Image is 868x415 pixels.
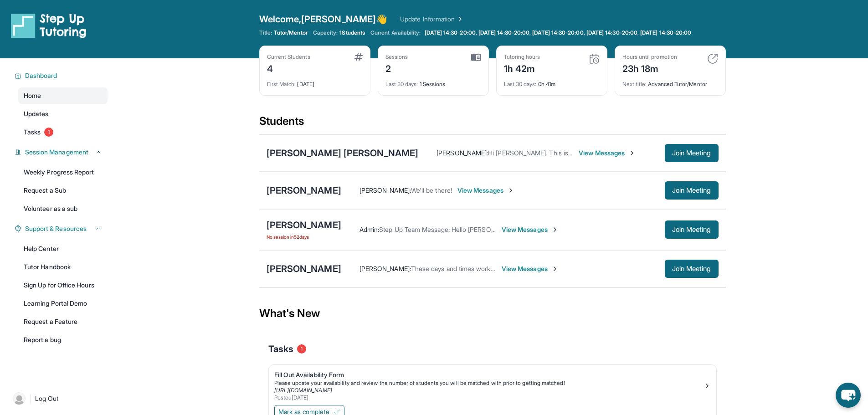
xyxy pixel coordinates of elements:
img: Chevron Right [455,15,464,24]
span: [PERSON_NAME] : [360,265,411,272]
span: Updates [24,109,49,118]
span: First Match : [267,81,296,87]
a: Weekly Progress Report [18,164,108,180]
button: Session Management [21,148,102,157]
div: 0h 41m [504,75,600,88]
span: Tutor/Mentor [274,29,308,36]
div: 1h 42m [504,61,540,75]
img: card [471,53,481,61]
button: Support & Resources [21,224,102,233]
button: Join Meeting [665,220,719,239]
span: | [29,393,31,404]
button: chat-button [836,383,861,408]
a: |Log Out [9,389,108,409]
span: Last 30 days : [385,81,418,87]
a: Update Information [400,15,464,24]
div: Hours until promotion [622,53,677,61]
span: Next title : [622,81,647,87]
span: Capacity: [313,29,338,36]
div: [PERSON_NAME] [267,184,341,197]
span: Tasks [268,343,293,355]
img: user-img [13,392,26,405]
button: Join Meeting [665,144,719,162]
span: Current Availability: [370,29,421,36]
div: Students [259,114,726,134]
span: These days and times work for us, thank you 😊 [411,265,550,272]
img: Chevron-Right [551,226,559,233]
a: Request a Sub [18,182,108,199]
div: Fill Out Availability Form [274,370,704,379]
div: Advanced Tutor/Mentor [622,75,718,88]
img: Chevron-Right [628,149,636,157]
span: [DATE] 14:30-20:00, [DATE] 14:30-20:00, [DATE] 14:30-20:00, [DATE] 14:30-20:00, [DATE] 14:30-20:00 [425,29,692,36]
a: Learning Portal Demo [18,295,108,312]
span: 1 [44,128,53,137]
span: Support & Resources [25,224,87,233]
div: Tutoring hours [504,53,540,61]
div: Posted [DATE] [274,394,704,401]
span: Log Out [35,394,59,403]
button: Join Meeting [665,260,719,278]
span: Home [24,91,41,100]
a: Sign Up for Office Hours [18,277,108,293]
img: Chevron-Right [551,265,559,272]
span: We'll be there! [411,186,452,194]
a: Tutor Handbook [18,259,108,275]
span: View Messages [579,149,636,158]
img: Chevron-Right [507,187,514,194]
img: card [354,53,363,61]
div: Sessions [385,53,408,61]
span: View Messages [457,186,514,195]
button: Join Meeting [665,181,719,200]
div: 4 [267,61,310,75]
span: Join Meeting [672,227,711,232]
div: [PERSON_NAME] [267,219,341,231]
img: card [707,53,718,64]
span: Title: [259,29,272,36]
div: What's New [259,293,726,333]
span: 1 Students [339,29,365,36]
span: [PERSON_NAME] : [437,149,488,157]
a: Updates [18,106,108,122]
div: Please update your availability and review the number of students you will be matched with prior ... [274,379,704,387]
span: Welcome, [PERSON_NAME] 👋 [259,13,388,26]
a: [URL][DOMAIN_NAME] [274,387,332,394]
span: View Messages [502,225,559,234]
a: Volunteer as a sub [18,200,108,217]
span: Session Management [25,148,88,157]
span: [PERSON_NAME] : [360,186,411,194]
img: card [589,53,600,64]
span: Join Meeting [672,188,711,193]
span: Join Meeting [672,266,711,272]
span: Admin : [360,225,379,233]
a: Report a bug [18,332,108,348]
span: Join Meeting [672,150,711,156]
span: Last 30 days : [504,81,537,87]
span: No session in 52 days [267,233,341,241]
a: Tasks1 [18,124,108,140]
span: 1 [297,344,306,354]
span: Tasks [24,128,41,137]
span: View Messages [502,264,559,273]
div: [PERSON_NAME] [267,262,341,275]
div: [DATE] [267,75,363,88]
div: 2 [385,61,408,75]
a: Fill Out Availability FormPlease update your availability and review the number of students you w... [269,365,716,403]
a: [DATE] 14:30-20:00, [DATE] 14:30-20:00, [DATE] 14:30-20:00, [DATE] 14:30-20:00, [DATE] 14:30-20:00 [423,29,693,36]
button: Dashboard [21,71,102,80]
div: [PERSON_NAME] [PERSON_NAME] [267,147,419,159]
span: Dashboard [25,71,57,80]
div: 1 Sessions [385,75,481,88]
div: Current Students [267,53,310,61]
a: Request a Feature [18,313,108,330]
img: logo [11,13,87,38]
div: 23h 18m [622,61,677,75]
a: Home [18,87,108,104]
a: Help Center [18,241,108,257]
